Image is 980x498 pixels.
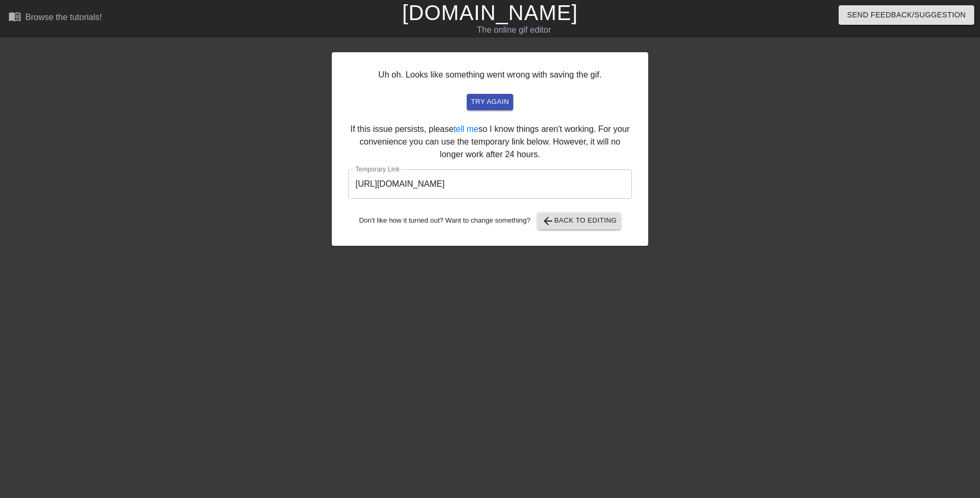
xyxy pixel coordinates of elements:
[332,24,696,36] div: The online gif editor
[542,215,617,227] span: Back to Editing
[542,215,554,227] span: arrow_back
[839,5,974,25] button: Send Feedback/Suggestion
[348,213,632,229] div: Don't like how it turned out? Want to change something?
[8,10,102,26] a: Browse the tutorials!
[402,1,578,24] a: [DOMAIN_NAME]
[454,125,478,133] a: tell me
[467,94,513,110] button: try again
[25,13,102,22] div: Browse the tutorials!
[847,8,966,22] span: Send Feedback/Suggestion
[471,96,509,108] span: try again
[348,169,632,199] input: bare
[332,52,648,246] div: Uh oh. Looks like something went wrong with saving the gif. If this issue persists, please so I k...
[8,10,21,23] span: menu_book
[537,213,621,229] button: Back to Editing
